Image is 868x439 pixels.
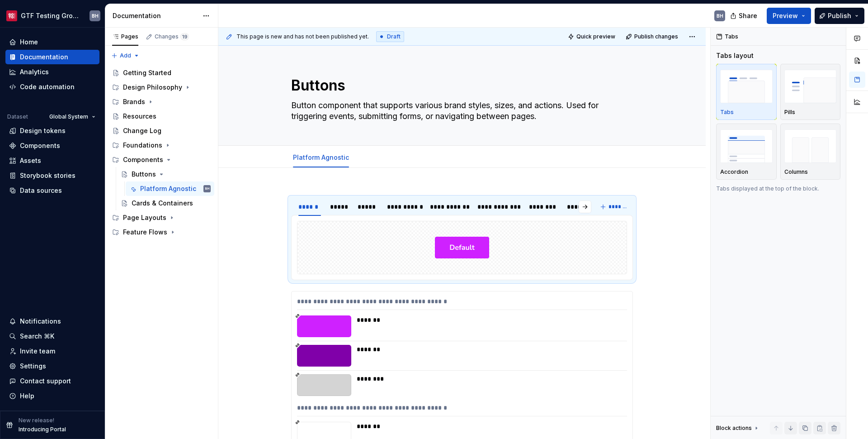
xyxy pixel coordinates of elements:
div: Feature Flows [123,228,167,237]
span: Add [120,52,131,59]
div: Change Log [123,126,161,135]
div: BH [717,12,723,19]
button: Publish [815,8,864,24]
span: Preview [773,11,798,20]
div: Page tree [108,66,214,239]
p: Introducing Portal [19,426,66,433]
div: GTF Testing Grounds [21,11,79,20]
a: Settings [5,359,99,373]
div: Components [123,155,163,164]
div: Block actions [716,425,752,432]
div: Design Philosophy [108,80,214,95]
button: Global System [45,110,99,123]
div: Settings [20,362,46,371]
span: Share [739,11,757,20]
div: BH [205,184,209,193]
a: Invite team [5,344,99,358]
a: Getting Started [108,66,214,80]
p: Tabs displayed at the top of the block. [716,185,840,192]
div: Design tokens [20,126,66,135]
span: Draft [387,33,401,40]
section-item: System [297,221,627,274]
a: Change Log [108,124,214,138]
span: This page is new and has not been published yet. [236,33,369,40]
div: Block actions [716,422,760,434]
button: Share [726,8,763,24]
div: Storybook stories [20,171,75,180]
div: Resources [123,112,156,121]
div: Help [20,391,34,401]
button: Search ⌘K [5,329,99,344]
p: Tabs [720,109,734,116]
span: 19 [180,33,189,40]
div: Tabs layout [716,51,754,60]
a: Assets [5,153,99,168]
div: Code automation [20,82,75,91]
img: f4f33d50-0937-4074-a32a-c7cda971eed1.png [6,10,17,21]
div: Pages [112,33,138,40]
button: placeholderPills [780,64,841,120]
div: Design Philosophy [123,83,182,92]
button: Contact support [5,374,99,388]
button: placeholderColumns [780,124,841,180]
div: Foundations [123,141,162,150]
a: Cards & Containers [117,196,214,210]
div: Changes [155,33,189,40]
div: Notifications [20,317,61,326]
a: Components [5,138,99,153]
div: Cards & Containers [132,199,193,208]
button: placeholderAccordion [716,124,777,180]
div: Components [20,141,60,150]
p: Columns [784,168,808,176]
button: Preview [767,8,811,24]
img: placeholder [720,129,773,162]
p: New release! [19,417,54,424]
div: Brands [108,95,214,109]
button: Quick preview [565,30,619,43]
div: Analytics [20,67,49,76]
button: placeholderTabs [716,64,777,120]
button: Add [108,49,142,62]
a: Home [5,35,99,49]
div: Home [20,38,38,47]
a: Code automation [5,80,99,94]
a: Storybook stories [5,168,99,183]
textarea: Button component that supports various brand styles, sizes, and actions. Used for triggering even... [289,98,631,124]
div: Components [108,153,214,167]
div: BH [92,12,99,19]
button: Publish changes [623,30,682,43]
div: Page Layouts [108,210,214,225]
a: Platform AgnosticBH [126,181,214,196]
textarea: Buttons [289,75,631,96]
div: Assets [20,156,41,165]
div: Documentation [20,52,68,62]
div: Brands [123,97,145,106]
div: Data sources [20,186,62,195]
div: Dataset [7,113,28,120]
p: Accordion [720,168,748,176]
a: Analytics [5,65,99,79]
div: Buttons [132,170,156,179]
div: Platform Agnostic [140,184,196,193]
button: GTF Testing GroundsBH [2,6,103,25]
a: Platform Agnostic [293,153,349,161]
span: Quick preview [576,33,615,40]
span: Publish changes [634,33,678,40]
span: Global System [49,113,88,120]
div: Getting Started [123,68,171,77]
div: Feature Flows [108,225,214,239]
a: Buttons [117,167,214,181]
div: Search ⌘K [20,332,54,341]
a: Design tokens [5,124,99,138]
a: Data sources [5,183,99,198]
button: Help [5,389,99,403]
div: Documentation [113,11,198,20]
button: Notifications [5,314,99,329]
div: Contact support [20,377,71,386]
div: Page Layouts [123,213,166,222]
span: Publish [828,11,851,20]
p: Pills [784,109,795,116]
img: placeholder [784,129,837,162]
div: Invite team [20,347,55,356]
div: Platform Agnostic [289,148,353,167]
